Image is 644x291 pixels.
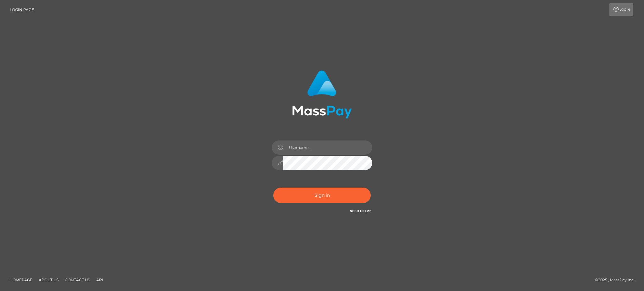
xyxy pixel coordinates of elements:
a: Login [609,3,633,16]
a: Contact Us [62,275,92,285]
input: Username... [283,140,372,155]
a: Homepage [7,275,35,285]
a: About Us [36,275,61,285]
button: Sign in [273,188,371,203]
a: Login Page [10,3,34,16]
a: Need Help? [350,209,371,213]
div: © 2025 , MassPay Inc. [595,277,639,283]
a: API [94,275,106,285]
img: MassPay Login [292,70,352,118]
